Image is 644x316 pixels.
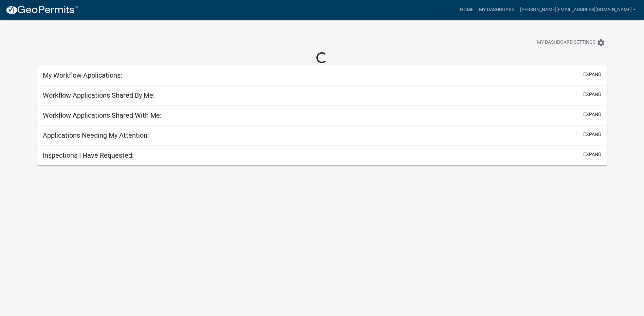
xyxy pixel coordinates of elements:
[476,3,517,16] a: My Dashboard
[43,91,155,99] h5: Workflow Applications Shared By Me:
[43,131,149,139] h5: Applications Needing My Attention:
[583,151,601,158] button: expand
[43,111,162,119] h5: Workflow Applications Shared With Me:
[583,111,601,118] button: expand
[43,71,122,79] h5: My Workflow Applications:
[583,71,601,78] button: expand
[583,91,601,98] button: expand
[597,39,605,47] i: settings
[457,3,476,16] a: Home
[583,131,601,138] button: expand
[532,36,610,49] button: My Dashboard Settingssettings
[517,3,639,16] a: [PERSON_NAME][EMAIL_ADDRESS][DOMAIN_NAME]
[537,39,595,47] span: My Dashboard Settings
[43,151,134,159] h5: Inspections I Have Requested:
